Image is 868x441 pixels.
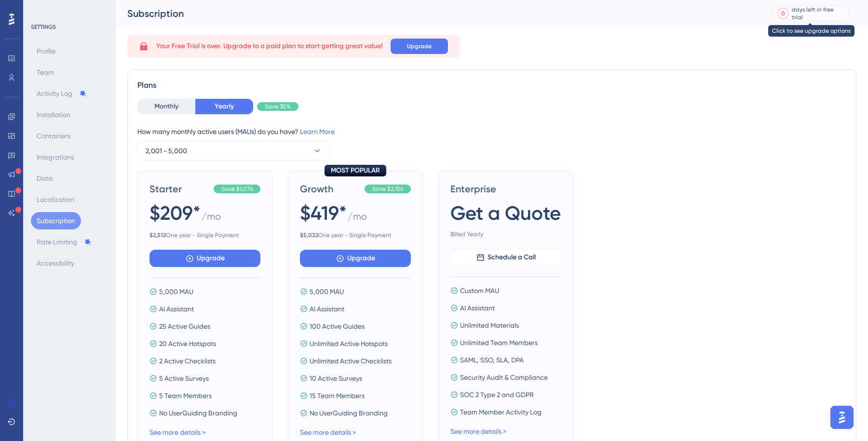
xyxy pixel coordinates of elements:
[781,10,785,17] div: 0
[460,354,524,366] span: SAML, SSO, SLA, DPA
[460,406,542,418] span: Team Member Activity Log
[195,99,253,114] button: Yearly
[310,303,344,315] span: AI Assistant
[159,286,193,297] span: 5,000 MAU
[792,6,845,21] div: days left in free trial
[31,85,93,102] button: Activity Log
[137,141,330,160] button: 2,001 - 5,000
[347,253,375,264] span: Upgrade
[31,254,80,272] button: Accessibility
[450,249,561,266] button: Schedule a Call
[300,128,335,135] a: Learn More
[460,302,495,314] span: AI Assistant
[159,390,212,401] span: 5 Team Members
[149,182,210,196] span: Starter
[31,42,61,60] button: Profile
[310,407,388,419] span: No UserGuiding Branding
[300,231,411,239] span: One year - Single Payment
[197,253,225,264] span: Upgrade
[149,250,260,267] button: Upgrade
[31,127,76,145] button: Containers
[460,285,499,296] span: Custom MAU
[827,403,856,432] iframe: UserGuiding AI Assistant Launcher
[159,373,209,384] span: 5 Active Surveys
[300,250,411,267] button: Upgrade
[348,210,367,227] span: / mo
[488,252,536,263] span: Schedule a Call
[391,39,448,54] button: Upgrade
[31,233,97,251] button: Rate Limiting
[450,230,561,238] span: Billed Yearly
[372,185,403,193] span: Save $2,156
[137,99,195,114] button: Monthly
[159,355,216,367] span: 2 Active Checklists
[31,106,76,123] button: Installation
[221,185,253,193] span: Save $1,076
[31,148,80,166] button: Integrations
[146,145,187,157] span: 2,001 - 5,000
[31,191,80,208] button: Localization
[137,80,846,91] div: Plans
[310,338,388,349] span: Unlimited Active Hotspots
[300,428,356,436] a: See more details >
[450,200,561,227] span: Get a Quote
[460,389,534,401] span: SOC 2 Type 2 and GDPR
[31,170,58,187] button: Data
[137,126,846,137] div: How many monthly active users (MAUs) do you have?
[460,372,548,383] span: Security Audit & Compliance
[450,428,506,435] a: See more details >
[310,355,392,367] span: Unlimited Active Checklists
[127,7,747,20] div: Subscription
[407,42,432,50] span: Upgrade
[310,373,362,384] span: 10 Active Surveys
[310,321,365,332] span: 100 Active Guides
[325,165,386,176] div: MOST POPULAR
[300,232,318,239] b: $ 5,032
[149,231,260,239] span: One year - Single Payment
[460,320,519,331] span: Unlimited Materials
[450,182,561,196] span: Enterprise
[31,212,81,229] button: Subscription
[149,428,205,436] a: See more details >
[159,338,216,349] span: 20 Active Hotspots
[156,40,383,52] span: Your Free Trial is over. Upgrade to a paid plan to start getting great value!
[159,303,194,315] span: AI Assistant
[310,390,365,401] span: 15 Team Members
[460,337,538,348] span: Unlimited Team Members
[149,232,166,239] b: $ 2,512
[300,200,347,227] span: $419*
[149,200,201,227] span: $209*
[202,210,221,227] span: / mo
[310,286,344,297] span: 5,000 MAU
[31,64,60,81] button: Team
[300,182,361,196] span: Growth
[159,321,210,332] span: 25 Active Guides
[265,103,291,110] span: Save 30%
[31,23,109,31] div: SETTINGS
[159,407,237,419] span: No UserGuiding Branding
